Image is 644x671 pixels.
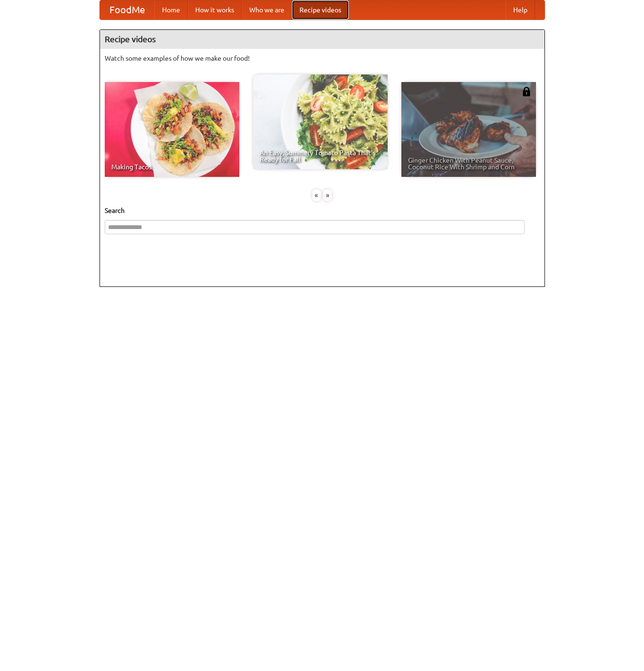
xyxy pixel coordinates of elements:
div: » [323,189,332,201]
h5: Search [105,206,540,215]
span: Making Tacos [111,164,233,170]
a: Help [506,0,535,19]
a: Who we are [242,0,292,19]
h4: Recipe videos [100,30,544,49]
p: Watch some examples of how we make our food! [105,54,540,63]
a: Making Tacos [105,82,239,177]
a: How it works [188,0,242,19]
a: Home [154,0,188,19]
div: « [312,189,321,201]
span: An Easy, Summery Tomato Pasta That's Ready for Fall [260,149,381,163]
a: An Easy, Summery Tomato Pasta That's Ready for Fall [253,74,388,169]
a: Recipe videos [292,0,349,19]
a: FoodMe [100,0,154,19]
img: 483408.png [522,87,531,96]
